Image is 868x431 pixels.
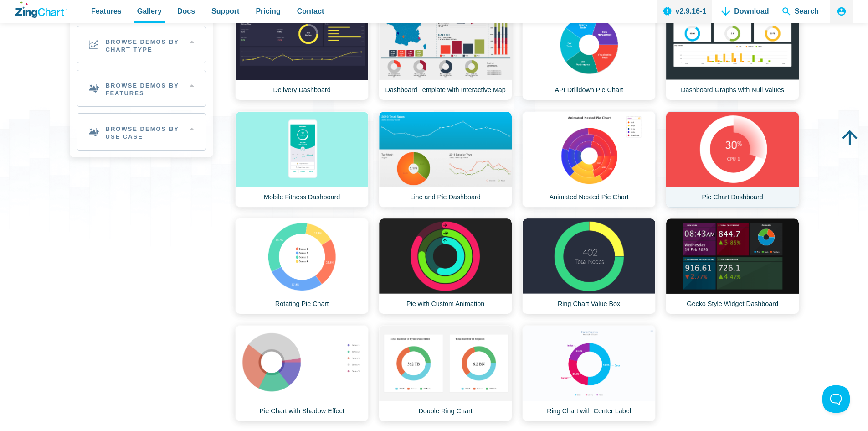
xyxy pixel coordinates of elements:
span: Features [91,5,122,17]
h2: Browse Demos By Features [77,70,206,107]
a: Gecko Style Widget Dashboard [666,218,799,314]
a: Ring Chart with Center Label [522,325,656,421]
a: Pie Chart Dashboard [666,111,799,208]
a: Pie with Custom Animation [379,218,512,314]
a: Ring Chart Value Box [522,218,656,314]
a: Pie Chart with Shadow Effect [235,325,369,421]
h2: Browse Demos By Chart Type [77,26,206,63]
a: Dashboard Graphs with Null Values [666,4,799,100]
span: Pricing [256,5,280,17]
iframe: Toggle Customer Support [822,385,850,413]
a: Line and Pie Dashboard [379,111,512,208]
a: Dashboard Template with Interactive Map [379,4,512,100]
a: Double Ring Chart [379,325,512,421]
a: API Drilldown Pie Chart [522,4,656,100]
a: Animated Nested Pie Chart [522,111,656,208]
span: Gallery [137,5,162,17]
a: Mobile Fitness Dashboard [235,111,369,208]
a: Delivery Dashboard [235,4,369,100]
span: Docs [177,5,195,17]
a: ZingChart Logo. Click to return to the homepage [15,1,67,18]
h2: Browse Demos By Use Case [77,114,206,150]
span: Contact [297,5,324,17]
a: Rotating Pie Chart [235,218,369,314]
span: Support [211,5,239,17]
